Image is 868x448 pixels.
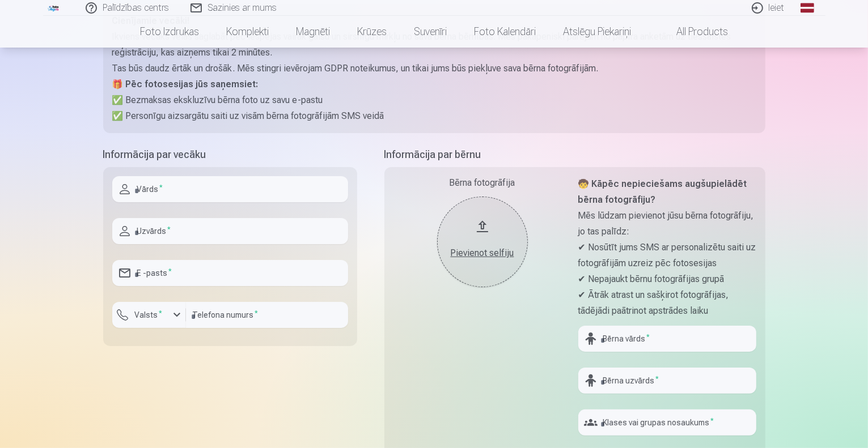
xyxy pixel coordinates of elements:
[213,16,282,48] a: Komplekti
[578,208,756,240] p: Mēs lūdzam pievienot jūsu bērna fotogrāfiju, jo tas palīdz:
[48,5,60,11] img: /fa1
[112,79,259,89] strong: 🎁 Pēc fotosesijas jūs saņemsiet:
[112,302,186,328] button: Valsts*
[578,271,756,287] p: ✔ Nepajaukt bērnu fotogrāfijas grupā
[448,246,516,260] div: Pievienot selfiju
[460,16,549,48] a: Foto kalendāri
[578,287,756,319] p: ✔ Ātrāk atrast un sašķirot fotogrāfijas, tādējādi paātrinot apstrādes laiku
[400,16,460,48] a: Suvenīri
[130,309,167,321] label: Valsts
[549,16,645,48] a: Atslēgu piekariņi
[112,108,756,124] p: ✅ Personīgu aizsargātu saiti uz visām bērna fotogrāfijām SMS veidā
[437,197,528,287] button: Pievienot selfiju
[393,176,571,190] div: Bērna fotogrāfija
[282,16,344,48] a: Magnēti
[645,16,742,48] a: All products
[103,147,357,163] h5: Informācija par vecāku
[578,240,756,271] p: ✔ Nosūtīt jums SMS ar personalizētu saiti uz fotogrāfijām uzreiz pēc fotosesijas
[112,61,756,76] p: Tas būs daudz ērtāk un drošāk. Mēs stingri ievērojam GDPR noteikumus, un tikai jums būs piekļuve ...
[578,178,747,205] strong: 🧒 Kāpēc nepieciešams augšupielādēt bērna fotogrāfiju?
[384,147,765,163] h5: Informācija par bērnu
[344,16,400,48] a: Krūzes
[112,92,756,108] p: ✅ Bezmaksas ekskluzīvu bērna foto uz savu e-pastu
[126,16,213,48] a: Foto izdrukas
